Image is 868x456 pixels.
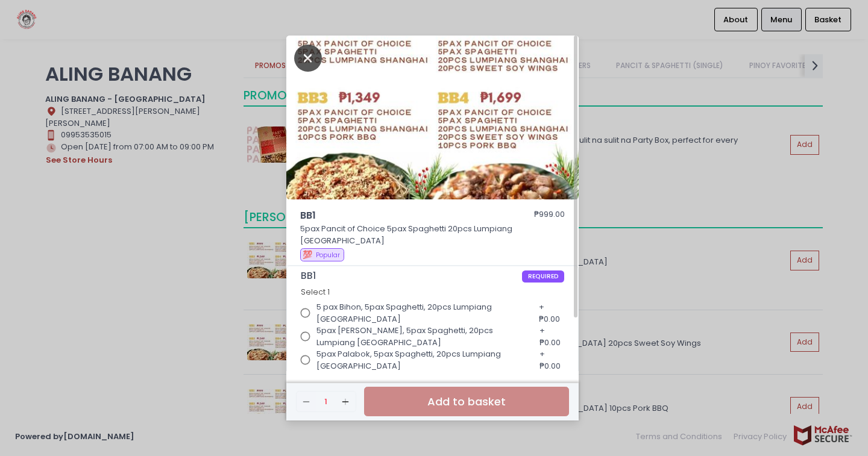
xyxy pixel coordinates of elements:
button: Close [294,51,322,63]
div: + ₱0.00 [535,298,564,329]
span: BB1 [300,208,499,223]
div: + ₱0.00 [535,321,564,352]
span: Popular [316,251,340,260]
img: BB1 [286,36,579,199]
span: 5pax Palabok, 5pax Spaghetti, 20pcs Lumpiang [GEOGRAPHIC_DATA] [316,348,526,372]
button: Add to basket [364,387,569,416]
div: + ₱0.00 [535,368,564,399]
span: 5pax [PERSON_NAME], 5pax Spaghetti, 20pcs Lumpiang [GEOGRAPHIC_DATA] [316,325,526,348]
span: 💯 [303,249,312,260]
span: Select 1 [301,287,330,297]
span: REQUIRED [522,270,565,283]
span: BB1 [301,270,522,281]
div: + ₱0.00 [535,345,564,376]
div: ₱999.00 [534,208,565,223]
p: 5pax Pancit of Choice 5pax Spaghetti 20pcs Lumpiang [GEOGRAPHIC_DATA] [300,223,565,246]
span: 5 pax Bihon, 5pax Spaghetti, 20pcs Lumpiang [GEOGRAPHIC_DATA] [316,301,525,325]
